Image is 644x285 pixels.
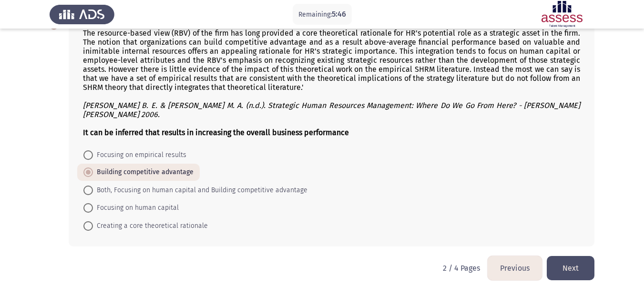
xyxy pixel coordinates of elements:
img: Assess Talent Management logo [50,1,114,28]
i: [PERSON_NAME] B. E. & [PERSON_NAME] M. A. (n.d.). Strategic Human Resources Management: Where Do ... [83,101,580,119]
b: It can be inferred that results in increasing the overall business performance [83,128,349,137]
p: 2 / 4 Pages [443,264,480,273]
span: Both, Focusing on human capital and Building competitive advantage [93,185,307,196]
span: Focusing on empirical results [93,149,186,161]
div: The resource-based view (RBV) of the firm has long provided a core theoretical rationale for HR's... [83,29,580,137]
span: 5:46 [332,10,346,19]
p: Remaining: [298,9,346,20]
span: Creating a core theoretical rationale [93,220,208,232]
span: Focusing on human capital [93,202,179,214]
img: Assessment logo of ASSESS English Language Assessment (3 Module) (Ba - IB) [530,1,594,28]
span: Building competitive advantage [93,167,194,178]
button: load previous page [488,256,542,280]
button: load next page [547,256,594,280]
